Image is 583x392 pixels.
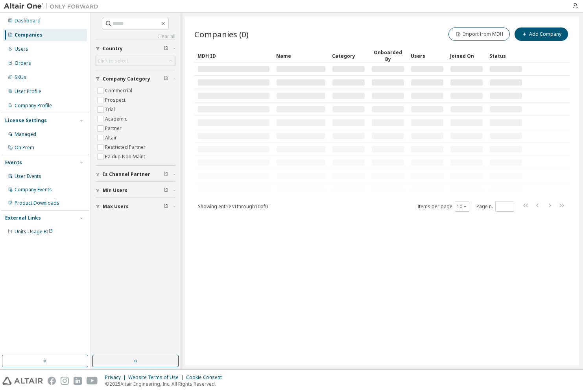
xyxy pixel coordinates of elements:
[105,374,128,381] div: Privacy
[105,143,147,152] label: Restricted Partner
[105,114,129,124] label: Academic
[515,27,568,41] button: Add Company
[96,33,175,40] a: Clear all
[5,215,41,221] div: External Links
[194,29,249,40] span: Companies (0)
[276,49,326,62] div: Name
[332,49,365,62] div: Category
[96,56,175,66] div: Click to select
[164,203,168,210] span: Clear filter
[2,377,43,385] img: altair_logo.svg
[15,200,59,206] div: Product Downloads
[87,377,98,385] img: youtube.svg
[448,27,510,41] button: Import from MDH
[128,374,186,381] div: Website Terms of Use
[105,105,116,114] label: Trial
[74,377,82,385] img: linkedin.svg
[15,18,41,24] div: Dashboard
[457,203,467,210] button: 10
[15,32,42,38] div: Companies
[417,201,469,212] span: Items per page
[476,201,514,212] span: Page n.
[371,49,404,62] div: Onboarded By
[4,2,102,10] img: Altair One
[15,60,31,66] div: Orders
[15,228,53,235] span: Units Usage BI
[105,95,127,105] label: Prospect
[61,377,69,385] img: instagram.svg
[105,381,227,387] p: © 2025 Altair Engineering, Inc. All Rights Reserved.
[96,40,175,57] button: Country
[411,49,444,62] div: Users
[164,46,168,52] span: Clear filter
[103,203,129,210] span: Max Users
[450,49,483,62] div: Joined On
[48,377,56,385] img: facebook.svg
[164,187,168,194] span: Clear filter
[164,171,168,178] span: Clear filter
[164,76,168,82] span: Clear filter
[15,145,34,151] div: On Prem
[198,203,268,210] span: Showing entries 1 through 10 of 0
[15,131,36,137] div: Managed
[15,187,52,193] div: Company Events
[186,374,227,381] div: Cookie Consent
[197,49,270,62] div: MDH ID
[103,46,123,52] span: Country
[96,198,175,215] button: Max Users
[98,58,128,64] div: Click to select
[103,187,127,194] span: Min Users
[105,86,134,95] label: Commercial
[105,124,123,133] label: Partner
[103,171,150,178] span: Is Channel Partner
[15,46,28,52] div: Users
[15,74,26,81] div: SKUs
[105,152,147,161] label: Paidup Non Maint
[96,70,175,88] button: Company Category
[103,76,150,82] span: Company Category
[5,159,22,166] div: Events
[96,182,175,199] button: Min Users
[5,117,47,124] div: License Settings
[15,173,41,180] div: User Events
[96,166,175,183] button: Is Channel Partner
[105,133,118,143] label: Altair
[489,49,522,62] div: Status
[15,88,41,95] div: User Profile
[15,103,52,109] div: Company Profile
